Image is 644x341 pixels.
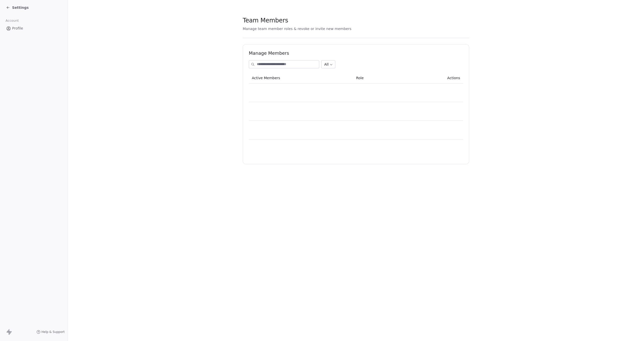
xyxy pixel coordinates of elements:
[4,24,64,33] a: Profile
[243,17,288,24] span: Team Members
[447,76,460,80] span: Actions
[12,26,23,31] span: Profile
[3,17,21,24] span: Account
[42,330,65,334] span: Help & Support
[243,27,351,31] span: Manage team member roles & revoke or invite new members
[6,5,29,10] a: Settings
[12,5,29,10] span: Settings
[356,76,364,80] span: Role
[249,50,463,56] h1: Manage Members
[36,330,65,334] a: Help & Support
[252,76,280,80] span: Active Members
